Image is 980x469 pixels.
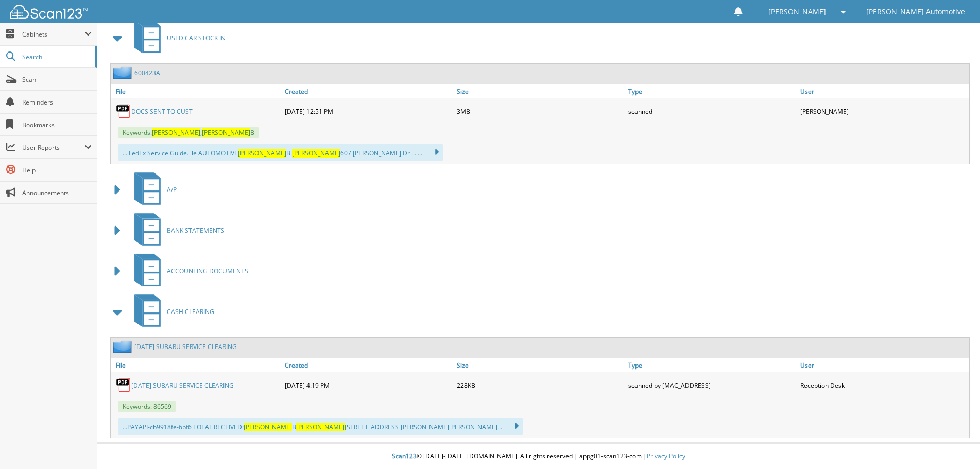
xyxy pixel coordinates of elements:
a: User [798,358,969,372]
a: Privacy Policy [647,451,685,460]
span: [PERSON_NAME] [238,149,286,158]
a: File [111,358,282,372]
span: Search [22,53,90,61]
span: Keywords: , B [118,127,259,138]
div: [PERSON_NAME] [798,101,969,121]
span: ACCOUNTING DOCUMENTS [167,267,248,275]
img: folder2.png [113,340,134,353]
span: Bookmarks [22,120,92,129]
div: ... FedEx Service Guide. ile AUTOMOTIVE B. 607 [PERSON_NAME] Dr ... ... [118,144,443,161]
span: Help [22,166,92,175]
img: folder2.png [113,66,134,79]
div: © [DATE]-[DATE] [DOMAIN_NAME]. All rights reserved | appg01-scan123-com | [97,444,980,469]
span: [PERSON_NAME] [244,423,292,431]
span: Reminders [22,98,92,107]
a: Type [626,358,797,372]
span: A/P [167,185,177,194]
a: ACCOUNTING DOCUMENTS [128,251,248,291]
div: scanned by [MAC_ADDRESS] [626,375,797,395]
div: ...PAYAPI-cb9918fe-6bf6 TOTAL RECEIVED: B [STREET_ADDRESS][PERSON_NAME][PERSON_NAME]... [118,418,523,435]
img: PDF.png [116,377,131,393]
iframe: Chat Widget [929,420,980,469]
a: Created [282,358,454,372]
div: [DATE] 4:19 PM [282,375,454,395]
span: [PERSON_NAME] [296,423,345,431]
span: User Reports [22,143,84,152]
span: [PERSON_NAME] [152,128,200,137]
a: Created [282,84,454,98]
a: Size [454,84,626,98]
a: CASH CLEARING [128,291,214,332]
a: DOCS SENT TO CUST [131,107,193,116]
div: scanned [626,101,797,121]
span: [PERSON_NAME] [202,128,250,137]
img: scan123-logo-white.svg [10,5,88,19]
span: [PERSON_NAME] Automotive [866,9,965,15]
a: Size [454,358,626,372]
a: Type [626,84,797,98]
span: Keywords: 86569 [118,401,176,412]
span: Cabinets [22,30,84,39]
span: [PERSON_NAME] [292,149,340,158]
div: 3MB [454,101,626,121]
span: BANK STATEMENTS [167,226,225,235]
div: [DATE] 12:51 PM [282,101,454,121]
span: [PERSON_NAME] [768,9,826,15]
a: [DATE] SUBARU SERVICE CLEARING [134,342,237,351]
span: USED CAR STOCK IN [167,33,226,42]
span: Scan [22,75,92,84]
div: Reception Desk [798,375,969,395]
span: Announcements [22,188,92,197]
span: Scan123 [392,451,417,460]
a: A/P [128,169,177,210]
span: CASH CLEARING [167,307,214,316]
a: 600423A [134,68,160,77]
div: 228KB [454,375,626,395]
img: PDF.png [116,103,131,119]
a: User [798,84,969,98]
a: BANK STATEMENTS [128,210,225,251]
a: File [111,84,282,98]
a: [DATE] SUBARU SERVICE CLEARING [131,381,234,390]
a: USED CAR STOCK IN [128,18,226,58]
